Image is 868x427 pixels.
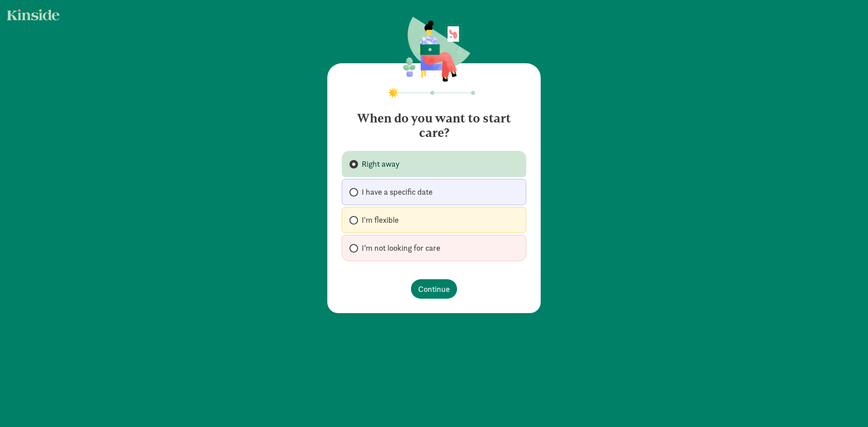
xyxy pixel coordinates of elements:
span: I'm flexible [362,215,399,225]
button: Continue [411,279,457,299]
span: Continue [418,283,450,295]
span: I have a specific date [362,187,433,197]
h4: When do you want to start care? [342,104,526,140]
span: Right away [362,159,400,169]
span: I’m not looking for care [362,243,440,253]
